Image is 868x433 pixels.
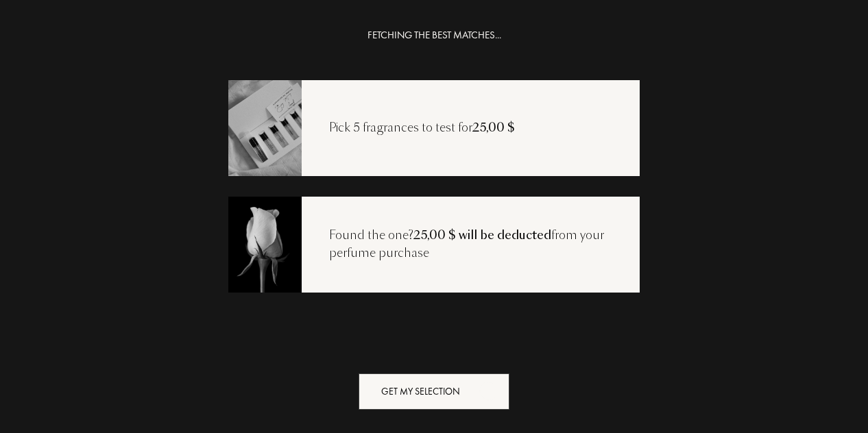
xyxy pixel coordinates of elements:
[228,195,302,293] img: recoload3.png
[302,227,640,262] div: Found the one? from your perfume purchase
[367,27,501,43] div: FETCHING THE BEST MATCHES...
[476,377,503,404] div: animation
[413,227,551,243] span: 25,00 $ will be deducted
[472,119,515,136] span: 25,00 $
[228,78,302,177] img: recoload1.png
[302,119,542,137] div: Pick 5 fragrances to test for
[359,373,509,410] div: Get my selection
